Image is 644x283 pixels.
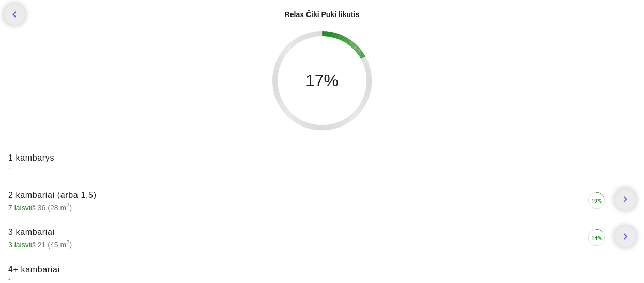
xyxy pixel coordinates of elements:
div: Relax Čiki Puki likutis [285,9,360,20]
sup: 2 [66,201,69,208]
img: 14 [586,227,607,248]
i: chevron_right [619,230,632,243]
div: 17% [305,75,339,86]
span: iš 21 (45 m ) [8,238,586,249]
a: chevron_right [615,189,636,210]
span: 2 kambariai (arba 1.5) [8,191,97,199]
span: - [8,163,636,172]
img: 19 [586,190,607,211]
a: chevron_right [615,226,636,247]
span: 3 kambariai [8,228,55,237]
span: 7 laisvi [8,203,30,212]
span: 3 laisvi [8,241,30,249]
a: chevron_left [4,4,25,25]
span: iš 36 (28 m ) [8,200,586,212]
i: chevron_left [8,8,21,21]
i: chevron_right [619,193,632,206]
span: 1 kambarys [8,153,54,162]
sup: 2 [66,239,69,245]
span: 4+ kambariai [8,265,60,274]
